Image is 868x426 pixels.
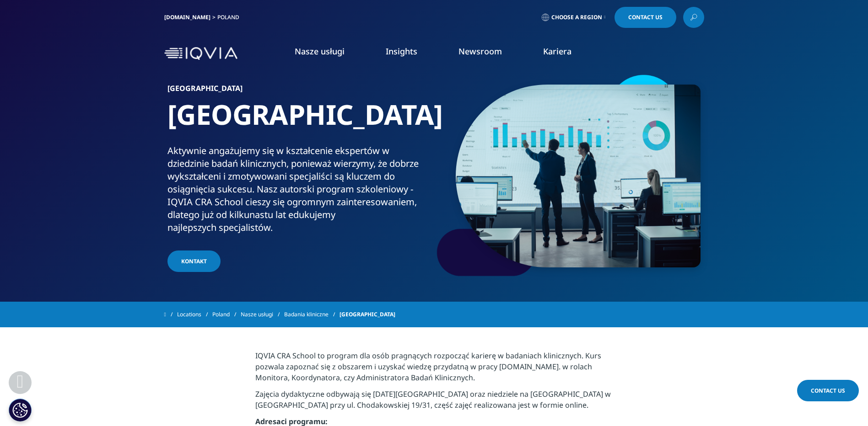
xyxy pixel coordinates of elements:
a: Badania kliniczne [284,306,340,323]
a: Insights [386,46,417,57]
span: Contact Us [628,15,663,20]
a: Kariera [543,46,571,57]
img: 2153_meeting-in-modern-monitoring-office-with-analytics-on-a-big-digital-scr.png [456,85,701,267]
p: IQVIA CRA School to program dla osób pragnących rozpocząć karierę w badaniach klinicznych. Kurs p... [255,350,613,389]
div: Poland [217,14,243,21]
span: Contact Us [811,387,845,394]
a: Nasze usługi [241,306,284,323]
a: Locations [177,306,212,323]
p: Zajęcia dydaktyczne odbywają się [DATE][GEOGRAPHIC_DATA] oraz niedziele na [GEOGRAPHIC_DATA] w [G... [255,389,613,416]
span: [GEOGRAPHIC_DATA] [340,306,395,323]
nav: Primary [241,32,704,75]
a: KONTAKT [167,250,221,272]
a: Nasze usługi [295,46,345,57]
h1: [GEOGRAPHIC_DATA] [167,97,431,144]
a: Newsroom [458,46,502,57]
span: Choose a Region [551,14,602,21]
a: [DOMAIN_NAME] [164,13,210,21]
h6: [GEOGRAPHIC_DATA] [167,85,431,97]
a: Poland [212,306,241,323]
a: Contact Us [615,7,676,28]
button: Ustawienia plików cookie [9,399,32,421]
div: Aktywnie angażujemy się w kształcenie ekspertów w dziedzinie badań klinicznych, ponieważ wierzymy... [167,144,431,234]
a: Contact Us [797,380,859,401]
span: KONTAKT [181,257,207,265]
